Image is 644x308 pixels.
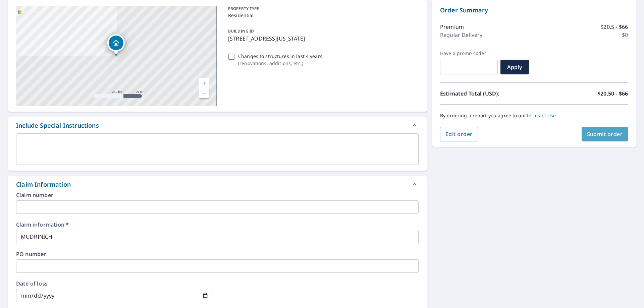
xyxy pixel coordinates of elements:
div: Include Special Instructions [16,121,99,130]
span: Apply [506,63,524,71]
p: $20.5 - $66 [600,23,628,31]
p: [STREET_ADDRESS][US_STATE] [228,35,416,43]
label: Have a promo code? [440,50,498,56]
p: ( renovations, additions, etc. ) [238,60,322,67]
p: $0 [622,31,628,39]
div: Dropped pin, building 1, Residential property, 1315 Pennsylvania Ave Natrona Heights, PA 15065 [107,34,125,55]
div: Include Special Instructions [8,117,427,133]
p: PROPERTY TYPE [228,6,416,12]
p: $20.50 - $66 [597,89,628,98]
p: By ordering a report you agree to our [440,113,628,119]
p: Changes to structures in last 4 years [238,53,322,60]
label: Claim number [16,192,419,198]
button: Submit order [582,127,628,141]
label: Date of loss [16,281,213,286]
p: BUILDING ID [228,28,254,34]
label: PO number [16,251,419,257]
a: Current Level 17, Zoom Out [199,88,209,98]
p: Regular Delivery [440,31,482,39]
label: Claim information [16,222,419,227]
p: Residential [228,12,416,19]
a: Current Level 17, Zoom In [199,78,209,88]
span: Submit order [587,130,623,138]
button: Edit order [440,127,478,141]
div: Claim Information [16,180,71,189]
button: Apply [500,60,529,74]
p: Estimated Total (USD): [440,89,534,98]
p: Premium [440,23,464,31]
a: Terms of Use [526,112,556,119]
p: Order Summary [440,6,628,15]
div: Claim Information [8,176,427,192]
span: Edit order [445,130,473,138]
